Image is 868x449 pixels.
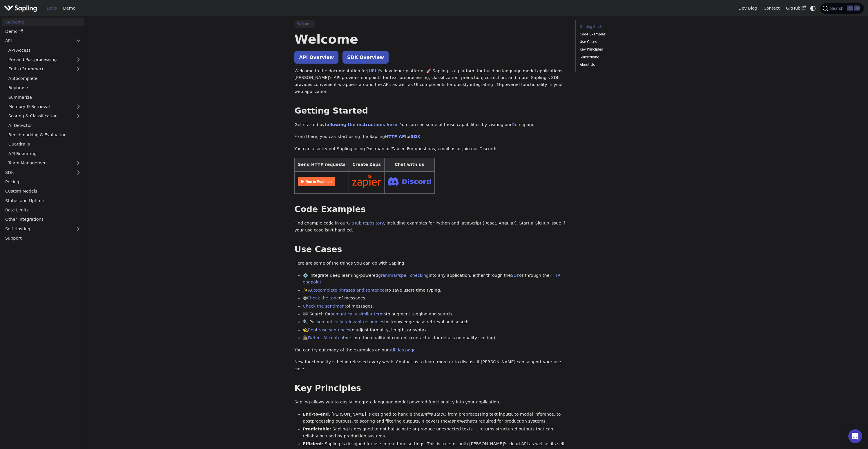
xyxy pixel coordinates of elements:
[349,158,385,171] th: Create Zaps
[809,4,817,12] button: Switch between dark and light mode (currently system mode)
[73,168,84,177] button: Expand sidebar category 'SDK'
[295,158,349,171] th: Send HTTP requests
[303,427,330,431] strong: Predictable
[847,6,853,11] kbd: ⌘
[303,287,567,294] li: ✨ to save users time typing.
[735,4,760,13] a: Dev Blog
[307,296,339,300] a: Check the tone
[294,220,567,234] p: Find example code in our , including examples for Python and JavaScript (React, Angular). Start a...
[384,158,434,171] th: Chat with us
[388,175,431,187] img: Join Discord
[308,328,350,332] a: Rephrase sentences
[294,347,567,354] p: You can try out many of the examples on our .
[5,140,84,148] a: Guardrails
[294,31,567,47] h1: Welcome
[2,215,84,224] a: Other Integrations
[820,3,864,14] button: Search (Command+K)
[294,204,567,215] h2: Code Examples
[5,74,84,82] a: Autocomplete
[303,426,567,440] li: : Sapling is designed to not hallucinate or produce unexpected texts. It returns structured outpu...
[367,69,379,73] a: [URL]
[5,103,84,111] a: Memory & Retrieval
[783,4,809,13] a: GitHub
[4,4,37,12] img: Sapling.ai
[580,62,658,68] a: About Us
[580,47,658,52] a: Key Principles
[2,187,84,195] a: Custom Models
[580,32,658,37] a: Code Examples
[44,4,60,13] a: Docs
[308,335,345,340] a: Detect AI content
[5,93,84,101] a: Summarize
[5,149,84,158] a: API Reporting
[294,121,567,128] p: Get started by . You can see some of these capabilities by visiting our page.
[294,383,567,394] h2: Key Principles
[303,335,567,342] li: 🕵🏽‍♀️ or score the quality of content (contact us for details on quality scoring).
[331,312,386,316] a: semantically similar terms
[2,168,73,177] a: SDK
[2,196,84,205] a: Status and Uptime
[303,295,567,302] li: 😀 of messages.
[303,272,567,286] li: ⚙️ Integrate deep learning-powered into any application, either through the or through the .
[325,122,397,127] a: following the instructions here
[303,412,329,416] strong: End-to-end
[421,412,445,416] em: entire stack
[512,122,524,127] a: Demo
[5,121,84,130] a: AI Detector
[385,134,407,139] a: HTTP API
[294,68,567,95] p: Welcome to the documentation for 's developer platform. 🚀 Sapling is a platform for building lang...
[303,411,567,425] li: : [PERSON_NAME] is designed to handle the , from preprocessing text inputs, to model inference, t...
[303,304,346,308] a: Check the sentiment
[5,84,84,92] a: Rephrase
[347,221,384,225] a: GitHub repository
[294,244,567,255] h2: Use Cases
[511,273,519,278] a: SDK
[5,55,84,64] a: Pre and Postprocessing
[294,260,567,267] p: Here are some of the things you can do with Sapling:
[2,206,84,214] a: Rate Limits
[294,146,567,152] p: You can also try out Sapling using Postman or Zapier. For questions, email us or join our Discord:
[294,106,567,116] h2: Getting Started
[448,419,465,423] em: last mile
[5,159,84,167] a: Team Management
[2,37,73,45] a: API
[343,51,389,64] a: SDK Overview
[2,224,84,233] a: Self-Hosting
[303,327,567,334] li: 💫 to adjust formality, length, or syntax.
[298,177,335,186] img: Run in Postman
[303,311,567,318] li: 🟰 Search for to augment tagging and search.
[2,234,84,243] a: Support
[303,319,567,326] li: 🔍 Pull for knowledge-base retrieval and search.
[2,18,84,26] a: Welcome
[60,4,79,13] a: Demo
[5,131,84,139] a: Benchmarking & Evaluation
[294,20,315,28] span: Welcome
[294,133,567,140] p: From there, you can start using the Sapling or .
[303,303,567,310] li: of messages.
[378,273,429,278] a: grammar/spell checking
[294,399,567,406] p: Sapling allows you to easily integrate language model-powered functionality into your application.
[303,441,322,446] strong: Efficient
[411,134,421,139] a: SDK
[294,359,567,373] p: New functionality is being released every week. Contact us to learn more or to discuss if [PERSON...
[294,51,338,64] a: API Overview
[828,6,847,11] span: Search
[5,46,84,54] a: API Access
[317,319,384,324] a: semantically relevant responses
[4,4,39,12] a: Sapling.ai
[2,27,84,36] a: Demo
[580,24,658,30] a: Getting Started
[848,429,862,443] div: Open Intercom Messenger
[854,6,860,11] kbd: K
[760,4,783,13] a: Contact
[73,37,84,45] button: Collapse sidebar category 'API'
[580,39,658,45] a: Use Cases
[5,65,84,73] a: Edits (Grammar)
[580,55,658,60] a: Subscribing
[2,178,84,186] a: Pricing
[294,20,567,28] nav: Breadcrumbs
[5,112,84,120] a: Scoring & Classification
[389,348,416,352] a: utilities page
[352,175,381,188] img: Connect in Zapier
[308,288,387,292] a: Autocomplete phrases and sentences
